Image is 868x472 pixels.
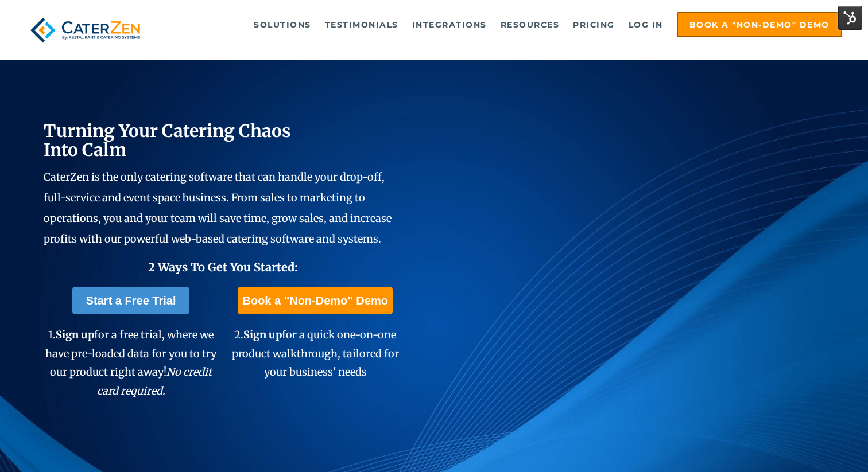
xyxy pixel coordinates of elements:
span: CaterZen is the only catering software that can handle your drop-off, full-service and event spac... [44,170,392,245]
span: 2 Ways To Get You Started: [148,260,298,274]
span: Sign up [243,328,282,341]
img: caterzen [26,12,145,48]
img: HubSpot Tools Menu Toggle [838,6,862,30]
em: No credit card required. [97,365,212,397]
a: Book a "Non-Demo" Demo [677,12,842,37]
div: Navigation Menu [165,12,842,37]
a: Pricing [567,13,621,36]
span: Sign up [56,328,94,341]
a: Integrations [406,13,493,36]
span: Turning Your Catering Chaos Into Calm [44,120,291,161]
span: 2. for a quick one-on-one product walkthrough, tailored for your business' needs [232,328,399,379]
a: Testimonials [319,13,404,36]
a: Start a Free Trial [72,287,190,314]
a: Solutions [248,13,317,36]
span: 1. for a free trial, where we have pre-loaded data for you to try our product right away! [45,328,216,397]
a: Log in [623,13,669,36]
iframe: Help widget launcher [766,427,855,459]
a: Resources [495,13,565,36]
a: Book a "Non-Demo" Demo [238,287,392,314]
